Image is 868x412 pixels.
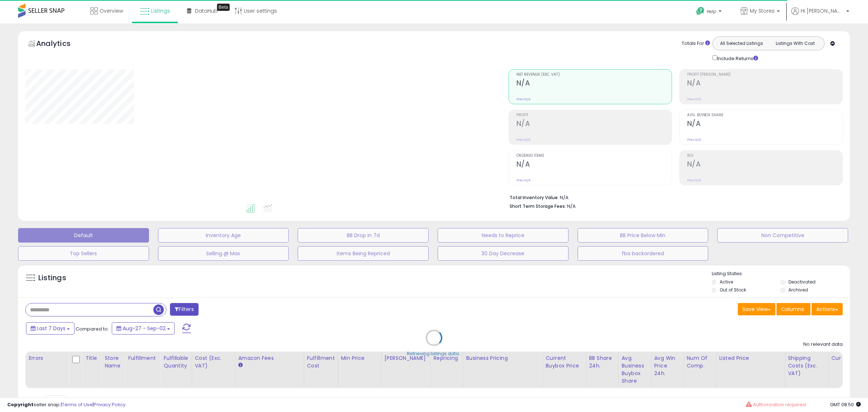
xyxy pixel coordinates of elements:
span: Profit [516,113,672,117]
h2: N/A [687,119,842,129]
a: Hi [PERSON_NAME] [791,7,849,24]
span: ROI [687,154,842,158]
div: Totals For [682,40,710,47]
b: Total Inventory Value: [510,194,559,201]
strong: Copyright [7,401,34,408]
button: Needs to Reprice [438,228,569,243]
h2: N/A [516,119,672,129]
h2: N/A [516,160,672,170]
h2: N/A [516,79,672,89]
button: Inventory Age [158,228,289,243]
div: Include Returns [707,54,767,62]
button: Top Sellers [18,246,149,261]
span: Avg. Buybox Share [687,113,842,117]
small: Prev: N/A [687,138,701,142]
span: Profit [PERSON_NAME] [687,73,842,77]
span: Ordered Items [516,154,672,158]
button: Default [18,228,149,243]
button: Listings With Cost [768,39,822,48]
span: Listings [151,7,170,14]
small: Prev: N/A [687,178,701,182]
span: Hi [PERSON_NAME] [801,7,844,14]
h5: Analytics [36,38,85,50]
button: Non Competitive [717,228,848,243]
button: 30 Day Decrease [438,246,569,261]
span: Help [707,8,716,14]
button: fba backordered [578,246,709,261]
span: N/A [567,203,576,210]
div: Tooltip anchor [217,4,230,11]
small: Prev: N/A [687,97,701,101]
button: BB Price Below Min [578,228,709,243]
button: Selling @ Max [158,246,289,261]
i: Get Help [696,7,705,16]
button: Items Being Repriced [298,246,429,261]
span: Overview [99,7,123,14]
li: N/A [510,193,837,201]
h2: N/A [687,160,842,170]
small: Prev: N/A [516,138,531,142]
div: Retrieving listings data.. [407,350,461,357]
button: All Selected Listings [715,39,769,48]
h2: N/A [687,79,842,89]
b: Short Term Storage Fees: [510,203,566,209]
div: seller snap | | [7,402,125,408]
button: BB Drop in 7d [298,228,429,243]
span: My Stores [750,7,775,14]
a: Help [690,1,729,24]
span: Net Revenue (Exc. VAT) [516,73,672,77]
span: DataHub [195,7,218,14]
small: Prev: N/A [516,97,531,101]
small: Prev: N/A [516,178,531,182]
